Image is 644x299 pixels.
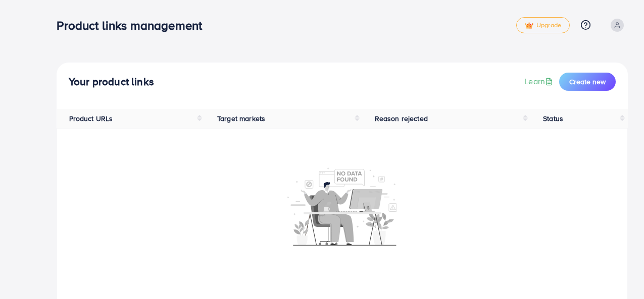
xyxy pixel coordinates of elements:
a: Learn [524,76,555,87]
span: Create new [569,77,606,87]
span: Reason rejected [375,113,428,124]
span: Status [543,113,563,124]
span: Target markets [217,113,265,124]
h3: Product links management [57,18,210,33]
span: Product URLs [69,113,113,124]
span: Upgrade [525,22,561,29]
a: tickUpgrade [516,17,570,33]
h4: Your product links [69,76,154,88]
img: tick [525,22,533,29]
button: Create new [559,73,616,91]
img: No account [287,166,398,246]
